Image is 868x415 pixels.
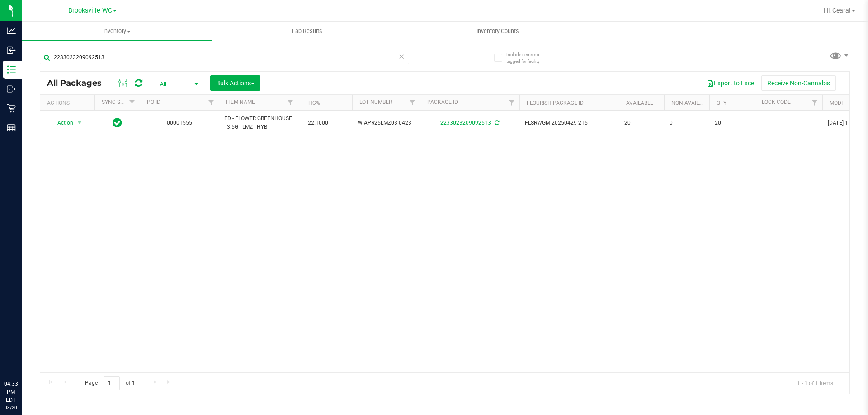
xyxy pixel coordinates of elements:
[68,7,112,14] span: Brooksville WC
[74,117,85,129] span: select
[47,78,111,88] span: All Packages
[22,27,212,35] span: Inventory
[807,95,822,110] a: Filter
[762,99,791,105] a: Lock Code
[824,7,851,14] span: Hi, Ceara!
[77,376,142,390] span: Page of 1
[527,100,584,106] a: Flourish Package ID
[303,117,333,130] span: 22.1000
[7,46,16,55] inline-svg: Inbound
[7,104,16,113] inline-svg: Retail
[47,100,91,106] div: Actions
[7,65,16,74] inline-svg: Inventory
[790,376,840,390] span: 1 - 1 of 1 items
[359,99,392,105] a: Lot Number
[505,95,519,110] a: Filter
[440,120,491,126] a: 2233023209092513
[402,22,593,41] a: Inventory Counts
[525,119,613,127] span: FLSRWGM-20250429-215
[398,51,405,62] span: Clear
[216,79,255,87] span: Bulk Actions
[715,119,749,127] span: 20
[701,75,761,91] button: Export to Excel
[7,26,16,35] inline-svg: Analytics
[7,84,16,93] inline-svg: Outbound
[280,27,335,35] span: Lab Results
[9,343,36,370] iframe: Resource center
[624,119,659,127] span: 20
[506,51,552,65] span: Include items not tagged for facility
[224,114,292,131] span: FD - FLOWER GREENHOUSE - 3.5G - LMZ - HYB
[427,99,458,105] a: Package ID
[717,100,726,106] a: Qty
[204,95,219,110] a: Filter
[283,95,298,110] a: Filter
[49,117,74,129] span: Action
[671,100,712,106] a: Non-Available
[4,404,18,411] p: 08/20
[125,95,140,110] a: Filter
[167,120,192,126] a: 00001555
[210,75,260,91] button: Bulk Actions
[405,95,420,110] a: Filter
[22,22,212,41] a: Inventory
[102,99,137,105] a: Sync Status
[761,75,836,91] button: Receive Non-Cannabis
[147,99,160,105] a: PO ID
[4,380,18,404] p: 04:33 PM EDT
[226,99,255,105] a: Item Name
[493,120,499,126] span: Sync from Compliance System
[358,119,415,127] span: W-APR25LMZ03-0423
[212,22,402,41] a: Lab Results
[113,117,122,129] span: In Sync
[305,100,320,106] a: THC%
[7,123,16,132] inline-svg: Reports
[464,27,531,35] span: Inventory Counts
[626,100,653,106] a: Available
[670,119,704,127] span: 0
[40,51,409,64] input: Search Package ID, Item Name, SKU, Lot or Part Number...
[104,376,120,390] input: 1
